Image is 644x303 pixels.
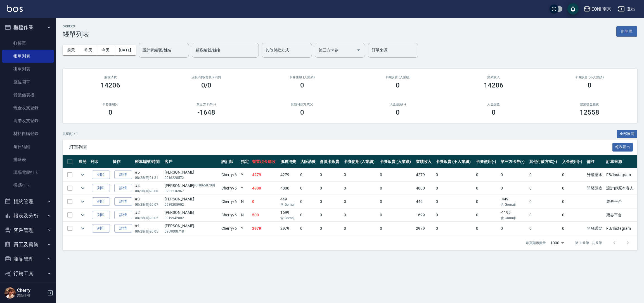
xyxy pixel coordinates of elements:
a: 帳單列表 [2,50,54,63]
td: FB/Instagram [605,168,637,181]
th: 服務消費 [279,155,299,168]
td: #4 [134,182,163,195]
h2: 第三方卡券(-) [165,103,248,106]
td: 500 [251,209,279,222]
th: 訂單來源 [605,155,637,168]
th: 客戶 [163,155,220,168]
td: 4279 [279,168,299,181]
td: 449 [415,195,434,208]
td: 0 [342,182,378,195]
img: Logo [7,5,23,12]
td: 0 [561,222,585,235]
th: 備註 [585,155,605,168]
td: 0 [378,195,415,208]
button: 登出 [616,4,637,14]
td: 0 [318,195,342,208]
td: 0 [561,168,585,181]
td: 0 [299,209,319,222]
p: 08/28 (四) 20:05 [135,216,162,221]
td: 0 [434,222,475,235]
h2: 卡券販賣 (不入業績) [548,75,631,79]
h3: 14206 [484,81,503,89]
td: N [240,209,251,222]
td: 0 [299,168,319,181]
a: 詳情 [114,211,132,219]
td: Cherry /6 [220,209,239,222]
a: 詳情 [114,171,132,179]
h3: 0 [108,108,112,116]
h2: 卡券販賣 (入業績) [357,75,439,79]
td: 0 [299,222,319,235]
h2: 入金使用(-) [357,103,439,106]
td: 4279 [251,168,279,181]
th: 卡券使用 (入業績) [342,155,378,168]
button: 前天 [63,45,80,55]
button: 列印 [92,197,110,206]
td: 0 [342,195,378,208]
h3: 帳單列表 [63,30,89,38]
th: 卡券販賣 (入業績) [378,155,415,168]
a: 新開單 [616,29,637,34]
th: 店販消費 [299,155,319,168]
td: 2979 [279,222,299,235]
h3: 0 [300,108,304,116]
td: 升級藥水 [585,168,605,181]
td: 0 [528,222,561,235]
td: -449 [499,195,528,208]
td: 票券平台 [605,209,637,222]
button: 員工及薪資 [2,237,54,252]
td: 0 [561,182,585,195]
h3: 12558 [580,108,599,116]
div: [PERSON_NAME] [165,169,219,175]
td: N [240,195,251,208]
a: 高階收支登錄 [2,114,54,127]
th: 會員卡販賣 [318,155,342,168]
p: 共 5 筆, 1 / 1 [63,131,78,136]
a: 詳情 [114,197,132,206]
td: 0 [499,168,528,181]
td: 0 [378,209,415,222]
h3: 服務消費 [69,75,152,79]
h2: 業績收入 [453,75,535,79]
td: Cherry /6 [220,195,239,208]
button: expand row [79,197,87,206]
button: expand row [79,211,87,219]
td: 0 [528,195,561,208]
td: #5 [134,168,163,181]
th: 帳單編號/時間 [134,155,163,168]
td: 0 [499,182,528,195]
td: 1699 [415,209,434,222]
button: [DATE] [114,45,136,55]
td: 0 [342,168,378,181]
a: 排班表 [2,153,54,166]
p: 08/28 (四) 20:07 [135,202,162,207]
a: 現金收支登錄 [2,101,54,114]
h2: 營業現金應收 [548,103,631,106]
div: 1000 [548,235,566,250]
td: 0 [561,209,585,222]
td: 0 [528,182,561,195]
a: 掃碼打卡 [2,179,54,192]
p: 含 Gomaji [280,216,297,221]
span: 訂單列表 [69,145,612,150]
td: 0 [318,182,342,195]
td: 0 [475,222,499,235]
td: 開發頭皮 [585,182,605,195]
td: 0 [318,168,342,181]
button: expand row [79,184,87,192]
td: 0 [378,222,415,235]
td: 設計師原本客人 [605,182,637,195]
h3: 0 [396,81,400,89]
th: 列印 [89,155,111,168]
a: 座位開單 [2,75,54,88]
p: 含 Gomaji [280,202,297,207]
h3: 0 [588,81,591,89]
td: #3 [134,195,163,208]
th: 指定 [240,155,251,168]
button: expand row [79,224,87,233]
td: 開發護髮 [585,222,605,235]
h2: 卡券使用(-) [69,103,152,106]
p: 0916228572 [165,175,219,180]
td: 票券平台 [605,195,637,208]
a: 掛單列表 [2,63,54,75]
